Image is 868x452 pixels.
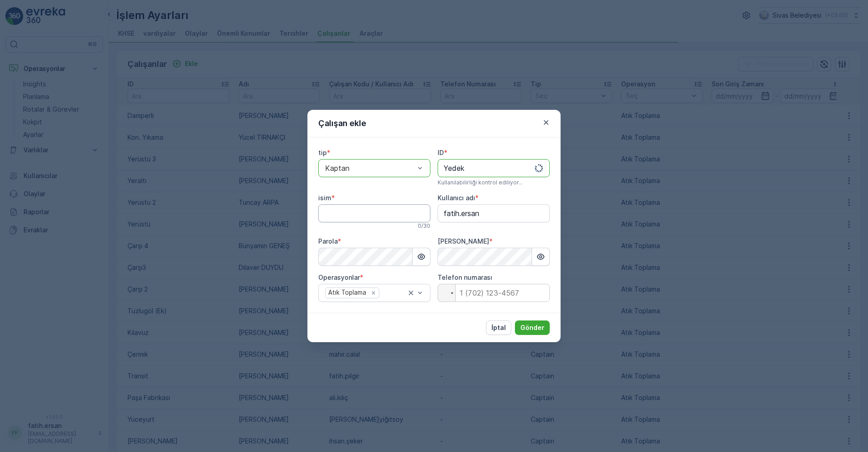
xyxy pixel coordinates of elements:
div: Remove Atık Toplama [368,289,378,297]
span: Kullanılabilirliği kontrol ediliyor... [438,179,523,186]
p: İptal [491,323,506,332]
div: Atık Toplama [325,288,368,297]
label: ID [438,149,444,156]
p: 0 / 30 [418,222,430,230]
label: Parola [318,237,338,245]
label: Telefon numarası [438,273,492,281]
p: Çalışan ekle [318,117,366,130]
label: Operasyonlar [318,273,360,281]
input: 1 (702) 123-4567 [438,284,550,302]
label: isim [318,194,331,202]
p: Gönder [520,323,544,332]
button: Gönder [515,320,550,335]
label: tip [318,149,327,156]
label: Kullanıcı adı [438,194,475,202]
label: [PERSON_NAME] [438,237,489,245]
button: İptal [486,320,511,335]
